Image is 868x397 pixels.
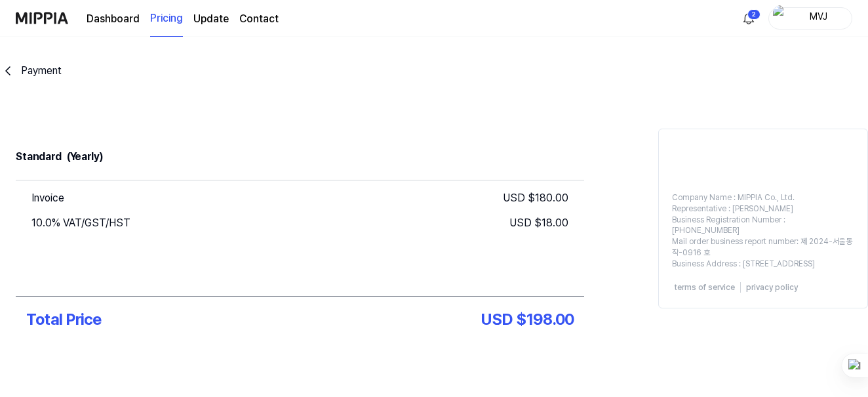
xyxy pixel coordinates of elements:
[746,282,798,293] a: privacy policy
[150,1,183,37] a: Pricing
[193,11,229,27] a: Update
[793,10,844,25] div: MVJ
[16,144,62,169] div: Standard
[21,63,62,79] div: Payment
[239,11,279,27] a: Contact
[67,144,103,169] div: (Yearly)
[741,10,757,26] img: 알림
[672,145,854,168] iframe: PayPal
[675,282,735,293] a: terms of service
[87,11,140,27] a: Dashboard
[768,7,852,30] button: profileMVJ
[747,9,760,20] div: 2
[31,190,64,206] div: Invoice
[509,215,568,231] div: USD $ 18.00
[503,190,568,206] div: USD $ 180.00
[738,8,759,29] button: 알림2
[773,5,789,31] img: profile
[31,215,130,231] div: 10.0% VAT/GST/HST
[659,187,867,275] div: Company Name : MIPPIA Co., Ltd. Representative : [PERSON_NAME] Business Registration Number : [PH...
[26,307,102,332] div: Total Price
[481,307,574,332] div: USD $ 198.00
